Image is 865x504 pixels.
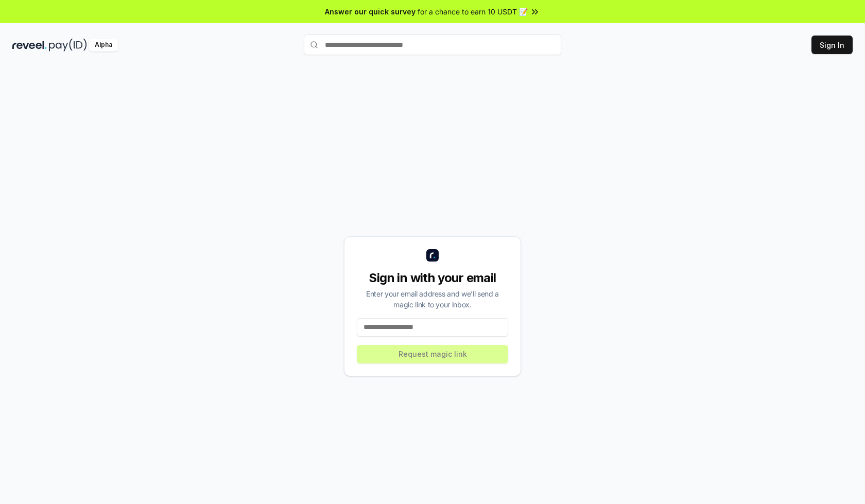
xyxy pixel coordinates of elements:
[811,36,853,54] button: Sign In
[89,39,118,51] div: Alpha
[357,288,508,310] div: Enter your email address and we’ll send a magic link to your inbox.
[12,39,47,51] img: reveel_dark
[426,249,439,262] img: logo_small
[357,270,508,286] div: Sign in with your email
[325,6,416,17] span: Answer our quick survey
[49,39,87,51] img: pay_id
[418,6,528,17] span: for a chance to earn 10 USDT 📝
